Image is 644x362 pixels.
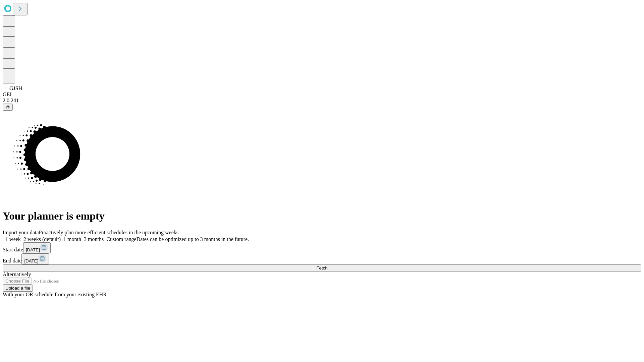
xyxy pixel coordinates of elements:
span: 3 months [84,236,104,242]
span: 1 week [5,236,21,242]
span: Custom range [106,236,136,242]
button: Upload a file [3,285,33,292]
button: [DATE] [23,242,51,253]
span: [DATE] [26,247,40,252]
div: Start date [3,242,641,253]
span: Import your data [3,230,39,235]
span: Fetch [316,265,327,270]
span: Alternatively [3,271,31,277]
div: GEI [3,92,641,98]
div: 2.0.241 [3,98,641,104]
span: @ [5,105,10,110]
span: 1 month [63,236,81,242]
span: [DATE] [24,258,38,263]
h1: Your planner is empty [3,210,641,222]
span: Dates can be optimized up to 3 months in the future. [137,236,249,242]
span: With your OR schedule from your existing EHR [3,292,107,297]
div: End date [3,253,641,264]
span: Proactively plan more efficient schedules in the upcoming weeks. [39,230,180,235]
span: GJSH [9,85,22,91]
button: Fetch [3,264,641,271]
span: 2 weeks (default) [23,236,61,242]
button: [DATE] [21,253,49,264]
button: @ [3,104,13,111]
